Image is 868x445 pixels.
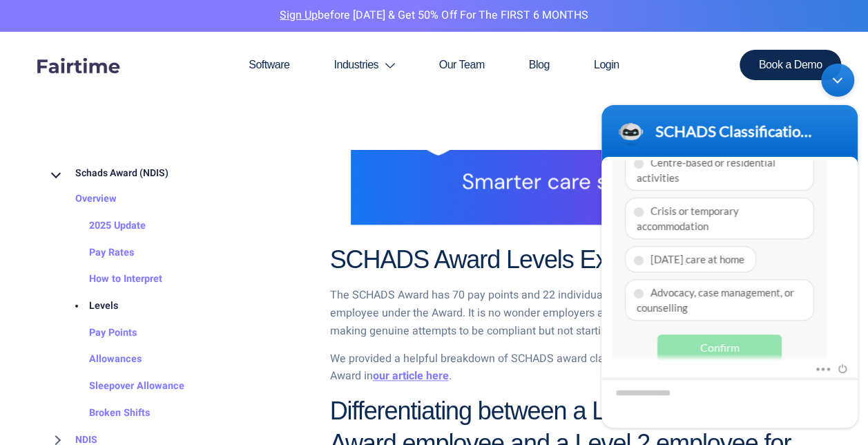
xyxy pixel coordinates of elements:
[61,240,134,267] a: Pay Rates
[61,320,137,347] a: Pay Points
[48,160,168,187] a: Schads Award (NDIS)
[61,267,162,294] a: How to Interpret
[61,213,146,240] a: 2025 Update
[10,7,858,25] p: before [DATE] & Get 50% Off for the FIRST 6 MONTHS
[61,293,118,320] a: Levels
[280,7,318,23] a: Sign Up
[61,374,184,401] a: Sleepover Allowance
[330,245,682,274] strong: SCHADS Award Levels Explained
[330,287,821,340] p: The SCHADS Award has 70 pay points and 22 individual pay levels that would apply to any one emplo...
[226,32,311,98] a: Software
[740,50,842,80] a: Book a Demo
[330,350,821,386] p: We provided a helpful breakdown of SCHADS award classifications across the four groups in the Awa...
[61,347,142,374] a: Allowances
[595,57,865,435] iframe: SalesIQ Chatwindow
[507,32,572,98] a: Blog
[61,400,150,427] a: Broken Shifts
[417,32,507,98] a: Our Team
[48,187,117,214] a: Overview
[572,32,642,98] a: Login
[311,32,416,98] a: Industries
[373,368,449,384] a: our article here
